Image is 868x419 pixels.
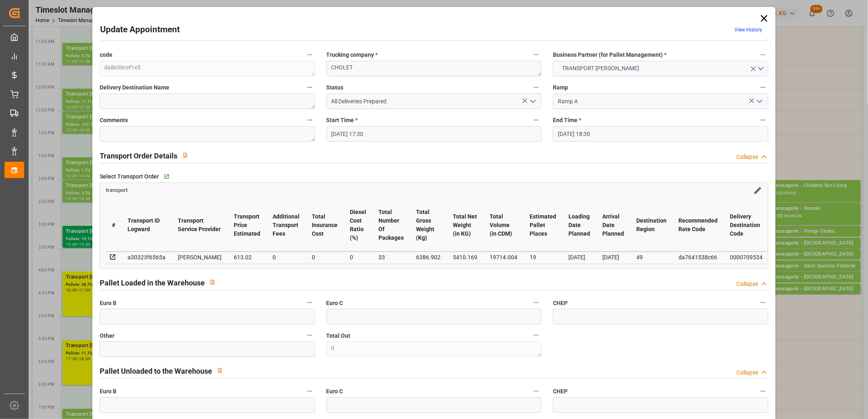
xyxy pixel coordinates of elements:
[106,187,128,193] a: transport
[306,199,344,252] th: Total Insurance Cost
[526,95,539,108] button: open menu
[100,366,212,377] h2: Pallet Unloaded to the Warehouse
[531,82,541,93] button: Status
[416,252,441,262] div: 6386.902
[121,199,172,252] th: Transport ID Logward
[327,299,343,308] span: Euro C
[490,252,517,262] div: 19714.004
[178,252,221,262] div: [PERSON_NAME]
[553,299,568,308] span: CHEP
[273,252,300,262] div: 0
[327,126,542,142] input: DD-MM-YYYY HH:MM
[205,274,220,290] button: View description
[266,199,306,252] th: Additional Transport Fees
[172,199,228,252] th: Transport Service Provider
[304,49,315,60] button: code
[553,126,768,142] input: DD-MM-YYYY HH:MM
[736,153,758,161] div: Collapse
[734,27,762,33] a: View History
[304,330,315,341] button: Other
[106,187,128,194] span: transport
[350,252,366,262] div: 0
[234,252,260,262] div: 613.02
[553,51,667,59] span: Business Partner (for Pallet Management)
[327,387,343,396] span: Euro C
[724,199,769,252] th: Delivery Destination Code
[327,61,542,76] textarea: CHOLET
[602,252,624,262] div: [DATE]
[100,277,205,288] h2: Pallet Loaded in the Warehouse
[553,61,768,76] button: open menu
[212,363,228,378] button: View description
[736,280,758,288] div: Collapse
[447,199,483,252] th: Total Net Weight (in KG)
[679,252,718,262] div: da7641538c66
[372,199,410,252] th: Total Number Of Packages
[531,386,541,397] button: Euro C
[531,297,541,308] button: Euro C
[531,330,541,341] button: Total Out
[327,116,358,125] span: Start Time
[736,368,758,377] div: Collapse
[636,252,667,262] div: 49
[553,116,581,125] span: End Time
[378,252,404,262] div: 33
[410,199,447,252] th: Total Gross Weight (Kg)
[304,82,315,93] button: Delivery Destination Name
[673,199,724,252] th: Recommended Rate Code
[758,386,768,397] button: CHEP
[128,252,166,262] div: a30323f6565a
[553,387,568,396] span: CHEP
[100,332,114,340] span: Other
[100,116,128,125] span: Comments
[327,341,542,357] textarea: 0
[100,387,116,396] span: Euro B
[558,64,643,73] span: TRANSPORT [PERSON_NAME]
[106,199,121,252] th: #
[453,252,477,262] div: 5410.169
[304,386,315,397] button: Euro B
[523,199,562,252] th: Estimated Pallet Places
[327,83,344,92] span: Status
[312,252,338,262] div: 0
[344,199,372,252] th: Diesel Cost Ratio (%)
[327,332,351,340] span: Total Out
[100,23,180,36] h2: Update Appointment
[531,49,541,60] button: Trucking company *
[100,150,177,161] h2: Transport Order Details
[568,252,590,262] div: [DATE]
[553,83,568,92] span: Ramp
[758,297,768,308] button: CHEP
[758,115,768,125] button: End Time *
[100,83,169,92] span: Delivery Destination Name
[553,94,768,109] input: Type to search/select
[530,252,556,262] div: 19
[100,172,159,181] span: Select Transport Order
[177,147,193,163] button: View description
[100,51,112,59] span: code
[596,199,630,252] th: Arrival Date Planned
[758,82,768,93] button: Ramp
[630,199,673,252] th: Destination Region
[730,252,763,262] div: 0000709534
[562,199,596,252] th: Loading Date Planned
[531,115,541,125] button: Start Time *
[753,95,765,108] button: open menu
[758,49,768,60] button: Business Partner (for Pallet Management) *
[228,199,266,252] th: Transport Price Estimated
[304,297,315,308] button: Euro B
[483,199,523,252] th: Total Volume (in CDM)
[304,115,315,125] button: Comments
[327,94,542,109] input: Type to search/select
[327,51,378,59] span: Trucking company
[100,61,315,76] textarea: da8e38cef1e5
[100,299,116,308] span: Euro B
